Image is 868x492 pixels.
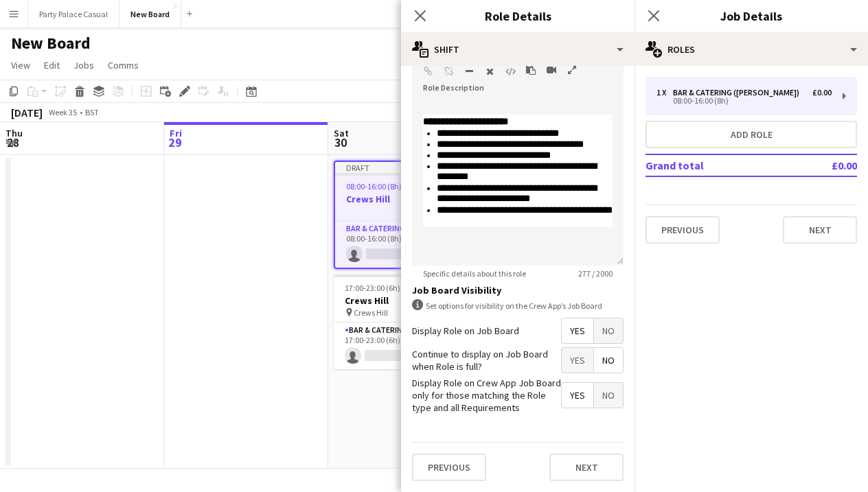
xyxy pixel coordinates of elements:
h3: Crews Hill [334,294,488,307]
app-card-role: Bar & Catering (Waiter / waitress)0/117:00-23:00 (6h) [334,323,488,369]
td: Grand total [646,154,792,176]
span: 17:00-23:00 (6h) [345,283,400,293]
span: Specific details about this role [412,268,537,279]
button: Add role [646,121,857,148]
a: Edit [38,56,65,74]
div: Draft [335,162,486,173]
button: Party Palace Casual [28,1,119,27]
a: Jobs [68,56,100,74]
div: Shift [401,33,635,66]
div: £0.00 [812,88,832,97]
button: Previous [646,216,720,244]
td: £0.00 [792,154,857,176]
app-job-card: Draft08:00-16:00 (8h)0/1Crews Hill1 RoleBar & Catering ([PERSON_NAME])0/108:00-16:00 (8h) [334,161,488,269]
h3: Job Board Visibility [412,284,624,296]
h3: Job Details [635,7,868,25]
button: Next [783,216,857,244]
span: 29 [168,134,182,150]
span: Edit [44,59,60,71]
button: HTML Code [505,66,515,77]
span: Crews Hill [354,307,388,318]
a: View [5,56,36,74]
span: No [594,348,623,373]
label: Display Role on Job Board [412,325,519,337]
button: Clear Formatting [485,66,494,77]
span: 08:00-16:00 (8h) [346,181,402,191]
button: Horizontal Line [464,66,474,77]
button: Insert video [547,65,556,75]
h3: Crews Hill [335,193,486,205]
span: Thu [5,127,23,139]
span: 28 [3,134,23,150]
span: Yes [562,318,593,343]
span: No [594,383,623,408]
h1: New Board [11,33,91,54]
span: Jobs [73,59,94,71]
div: 1 x [656,88,673,97]
span: Yes [562,348,593,373]
app-card-role: Bar & Catering ([PERSON_NAME])0/108:00-16:00 (8h) [335,221,486,268]
button: Fullscreen [567,65,577,75]
span: Fri [170,127,182,139]
div: [DATE] [11,106,43,119]
button: Previous [412,454,486,481]
span: Sat [334,127,349,139]
div: 08:00-16:00 (8h) [656,97,832,104]
div: BST [85,107,99,117]
label: Continue to display on Job Board when Role is full? [412,348,561,373]
span: View [11,59,30,71]
button: New Board [119,1,181,27]
span: Yes [562,383,593,408]
span: 30 [332,134,349,150]
span: Week 35 [45,107,80,117]
span: 277 / 2000 [567,268,624,279]
button: Next [549,454,624,481]
a: Comms [102,56,144,74]
button: Paste as plain text [526,65,536,75]
div: Bar & Catering ([PERSON_NAME]) [673,88,805,97]
span: Comms [108,59,139,71]
h3: Role Details [401,7,635,25]
label: Display Role on Crew App Job Board only for those matching the Role type and all Requirements [412,377,561,414]
div: Roles [635,33,868,66]
app-job-card: 17:00-23:00 (6h)0/1Crews Hill Crews Hill1 RoleBar & Catering (Waiter / waitress)0/117:00-23:00 (6h) [334,274,488,369]
div: Set options for visibility on the Crew App’s Job Board [412,299,624,312]
span: No [594,318,623,343]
